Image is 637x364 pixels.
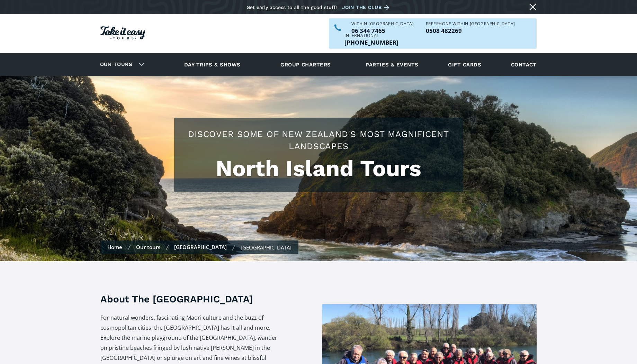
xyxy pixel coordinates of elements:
[100,240,298,254] nav: breadcrumbs
[426,28,515,34] p: 0508 482269
[181,128,456,152] h2: Discover some of New Zealand's most magnificent landscapes
[527,1,538,12] a: Close message
[344,34,398,38] div: International
[342,3,392,12] a: Join the club
[508,55,540,74] a: Contact
[426,28,515,34] a: Call us freephone within NZ on 0508482269
[181,156,456,182] h1: North Island Tours
[351,28,414,34] p: 06 344 7465
[107,244,122,251] a: Home
[246,4,337,10] div: Get early access to all the good stuff!
[136,244,160,251] a: Our tours
[100,23,145,45] a: Homepage
[351,28,414,34] a: Call us within NZ on 063447465
[100,292,278,306] h3: About The [GEOGRAPHIC_DATA]
[362,55,422,74] a: Parties & events
[100,26,145,39] img: Take it easy Tours logo
[176,55,249,74] a: Day trips & shows
[95,56,137,73] a: Our tours
[272,55,339,74] a: Group charters
[344,39,398,45] p: [PHONE_NUMBER]
[344,39,398,45] a: Call us outside of NZ on +6463447465
[445,55,485,74] a: Gift cards
[92,55,150,74] div: Our tours
[351,22,414,26] div: WITHIN [GEOGRAPHIC_DATA]
[174,244,227,251] a: [GEOGRAPHIC_DATA]
[426,22,515,26] div: Freephone WITHIN [GEOGRAPHIC_DATA]
[241,244,291,251] div: [GEOGRAPHIC_DATA]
